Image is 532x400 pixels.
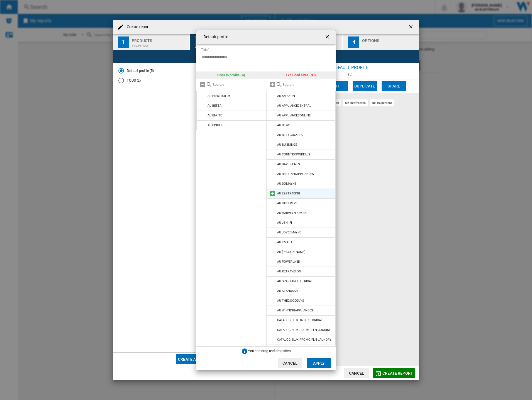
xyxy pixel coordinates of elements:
div: AU BI-RITE [208,114,222,117]
div: AU APPLIANCECENTRAL [277,104,311,108]
div: AU HARVEYNORMAN [277,211,307,215]
div: AU DOMAYNE [277,182,296,186]
div: AU POWERLAND [277,260,300,264]
div: AU KMART [277,240,292,244]
div: AU JOYCEMAYNE [277,231,301,234]
button: getI18NText('BUTTONS.CLOSE_DIALOG') [322,31,333,43]
div: CATALOG ELUX PROMO PLN COOKING [277,328,331,332]
md-icon: Add all [269,81,276,88]
div: AU APPLIANCESONLINE [277,114,310,117]
input: Search [213,82,263,87]
span: You can drag and drop sites [248,349,291,353]
button: Apply [307,358,331,368]
h4: Default profile [201,34,228,40]
div: AU RETRAVISION [277,270,301,273]
div: AU DAVIDJONES [277,162,300,166]
div: AU BILLYGUYATTS [277,133,303,137]
div: AU DESIGNERAPPLIANCES [277,172,314,176]
div: CATALOG ELUX PROMO PLN LAUNDRY [277,338,331,342]
md-icon: Remove all [199,81,206,88]
div: AU AMAZON [277,94,295,98]
div: AU BINGLEE [208,123,224,127]
div: AU JBHI-FI [277,221,292,225]
div: AU STANCASH [277,289,298,293]
div: AU WINNINGAPPLIANCES [277,309,313,312]
div: Excluded sites (38) [266,72,336,79]
div: AU BUNNINGS [277,143,297,147]
div: AU GODFREYS [277,201,297,205]
div: AU [PERSON_NAME] [277,250,305,254]
ng-md-icon: getI18NText('BUTTONS.CLOSE_DIALOG') [324,34,331,41]
div: AU BETTA [208,104,221,108]
div: AU SPARTANELECTRICAL [277,279,312,283]
input: Search [282,82,333,87]
div: CATALOG ELUX 163 HISTORICAL [277,318,322,322]
button: Cancel [278,358,302,368]
div: AU THEGOODGUYS [277,299,304,303]
div: AU BIGW [277,123,289,127]
div: AU COUNTDOWNDEALS [277,153,310,156]
div: AU E&STRADING [277,192,300,195]
div: Sites in profile (4) [196,72,266,79]
div: AU ELECTROLUX [208,94,231,98]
